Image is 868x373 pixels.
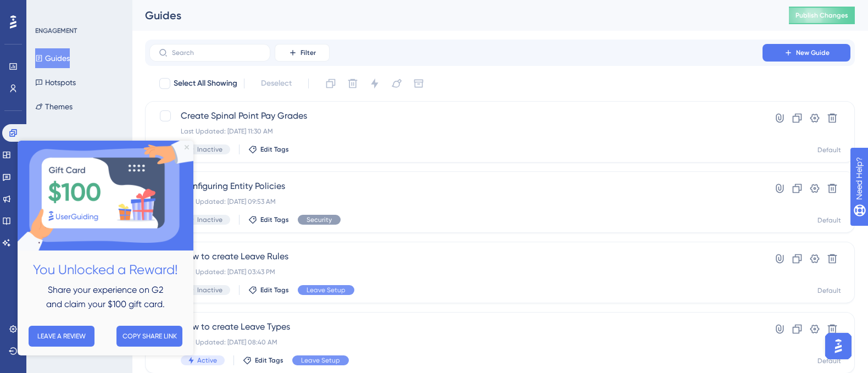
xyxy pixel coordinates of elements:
span: How to create Leave Rules [181,250,731,263]
span: Security [307,215,332,224]
span: Publish Changes [795,11,848,20]
button: Themes [35,97,73,116]
button: Guides [35,48,70,68]
button: Edit Tags [243,356,283,365]
span: Need Help? [26,3,69,16]
div: Close Preview [167,4,171,9]
button: Hotspots [35,73,76,92]
span: How to create Leave Types [181,320,731,333]
div: Default [817,146,841,154]
button: Edit Tags [248,145,289,154]
span: Inactive [197,215,222,224]
button: COPY SHARE LINK [99,185,165,206]
div: Last Updated: [DATE] 09:53 AM [181,197,731,206]
span: Leave Setup [301,356,340,365]
span: Filter [301,48,316,57]
div: Default [817,216,841,225]
div: ENGAGEMENT [35,26,77,35]
input: Search [172,49,261,57]
span: Inactive [197,145,222,154]
span: Deselect [261,77,292,90]
span: Leave Setup [307,286,346,294]
span: New Guide [796,48,830,57]
span: Configuring Entity Policies [181,180,731,193]
span: Edit Tags [260,145,289,154]
span: Edit Tags [260,215,289,224]
span: Select All Showing [174,77,237,90]
button: Filter [275,44,330,62]
span: Edit Tags [260,286,289,294]
span: and claim your $100 gift card. [29,158,147,169]
div: Last Updated: [DATE] 08:40 AM [181,338,731,347]
button: Edit Tags [248,286,289,294]
span: Edit Tags [255,356,283,365]
div: Last Updated: [DATE] 03:43 PM [181,268,731,276]
button: Deselect [251,74,302,93]
iframe: UserGuiding AI Assistant Launcher [822,330,855,363]
button: Publish Changes [789,7,855,24]
button: Edit Tags [248,215,289,224]
div: Default [817,286,841,295]
span: Share your experience on G2 [30,144,146,154]
div: Default [817,357,841,365]
div: Guides [145,8,761,23]
button: LEAVE A REVIEW [11,185,77,206]
span: Active [197,356,217,365]
div: Last Updated: [DATE] 11:30 AM [181,127,731,136]
span: Create Spinal Point Pay Grades [181,109,731,123]
h2: You Unlocked a Reward! [9,119,167,140]
span: Inactive [197,286,222,294]
button: New Guide [763,44,850,62]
